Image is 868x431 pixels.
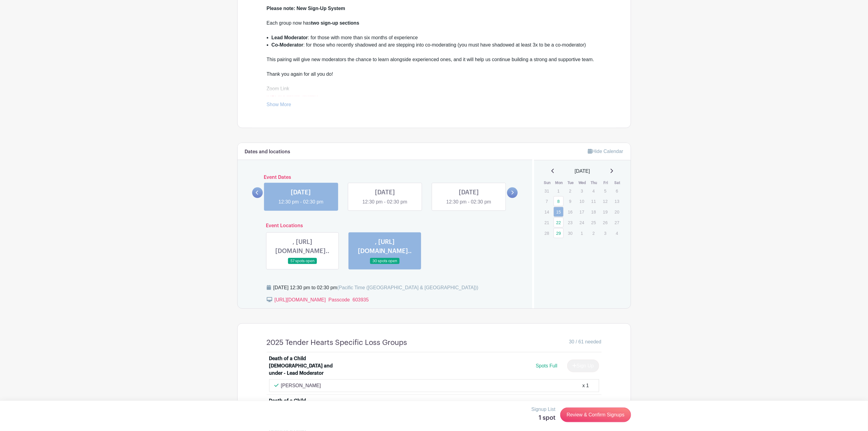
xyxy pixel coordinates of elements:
p: 24 [577,218,587,227]
p: 13 [612,196,622,206]
p: 9 [565,196,575,206]
div: This pairing will give new moderators the chance to learn alongside experienced ones, and it will... [267,56,602,107]
p: 30 [565,228,575,238]
p: 3 [600,228,610,238]
p: 21 [542,218,552,227]
p: Signup List [531,406,555,413]
th: Sat [612,180,623,186]
p: 17 [577,207,587,217]
p: 16 [565,207,575,217]
h6: Dates and locations [245,149,290,155]
li: : for those with more than six months of experience [272,34,602,41]
p: 2 [565,186,575,196]
span: 30 / 61 needed [569,338,602,346]
p: 27 [612,218,622,227]
p: 1 [577,228,587,238]
a: 15 [554,207,564,217]
h6: Event Locations [261,223,509,229]
div: x 1 [582,382,589,389]
p: 26 [600,218,610,227]
p: 18 [588,207,599,217]
p: 6 [612,186,622,196]
span: [DATE] [575,168,590,175]
p: 19 [600,207,610,217]
p: 20 [612,207,622,217]
p: 3 [577,186,587,196]
th: Fri [600,180,612,186]
a: 22 [554,217,564,228]
a: Show More [267,102,291,109]
p: [PERSON_NAME] [281,382,321,389]
a: 8 [554,196,564,206]
p: 12 [600,196,610,206]
strong: Lead Moderator [272,35,308,40]
li: : for those who recently shadowed and are stepping into co-moderating (you must have shadowed at ... [272,41,602,56]
p: 28 [542,228,552,238]
h5: 1 spot [531,414,555,422]
th: Tue [565,180,577,186]
strong: Co-Moderator [272,42,304,47]
th: Thu [588,180,600,186]
p: 25 [588,218,599,227]
p: 2 [588,228,599,238]
span: (Pacific Time ([GEOGRAPHIC_DATA] & [GEOGRAPHIC_DATA])) [337,285,479,290]
span: Spots Full [536,363,557,368]
a: 29 [554,228,564,238]
div: Each group now has [267,19,602,34]
a: Hide Calendar [588,149,623,154]
p: 31 [542,186,552,196]
p: 5 [600,186,610,196]
p: 7 [542,196,552,206]
strong: two sign-up sections [311,20,359,26]
p: 11 [588,196,599,206]
div: Death of a Child [DEMOGRAPHIC_DATA] and under - Co-Moderator [269,397,345,419]
p: 23 [565,218,575,227]
h4: 2025 Tender Hearts Specific Loss Groups [267,338,407,347]
p: 1 [554,186,564,196]
p: 4 [612,228,622,238]
p: 14 [542,207,552,217]
p: 4 [588,186,599,196]
h6: Event Dates [263,175,507,180]
a: [URL][DOMAIN_NAME] Passcode 603935 [275,297,369,302]
strong: Please note: New Sign-Up System [267,6,345,11]
div: Death of a Child [DEMOGRAPHIC_DATA] and under - Lead Moderator [269,355,345,377]
a: Review & Confirm Signups [560,408,631,422]
th: Sun [541,180,553,186]
div: [DATE] 12:30 pm to 02:30 pm [273,284,479,291]
th: Wed [577,180,588,186]
th: Mon [553,180,565,186]
p: 10 [577,196,587,206]
a: [URL][DOMAIN_NAME] [267,93,318,99]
